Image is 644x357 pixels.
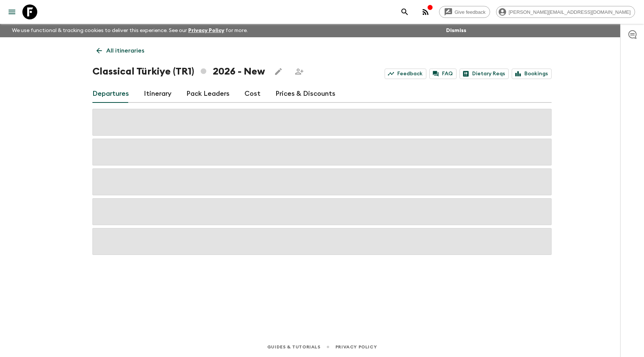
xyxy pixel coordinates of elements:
[292,64,307,79] span: Share this itinerary
[9,24,251,37] p: We use functional & tracking cookies to deliver this experience. See our for more.
[496,6,635,18] div: [PERSON_NAME][EMAIL_ADDRESS][DOMAIN_NAME]
[188,28,224,33] a: Privacy Policy
[451,9,490,15] span: Give feedback
[460,69,509,79] a: Dietary Reqs
[106,46,144,55] p: All itineraries
[267,343,321,351] a: Guides & Tutorials
[429,69,457,79] a: FAQ
[244,85,261,103] a: Cost
[271,64,286,79] button: Edit this itinerary
[4,4,19,19] button: menu
[505,9,635,15] span: [PERSON_NAME][EMAIL_ADDRESS][DOMAIN_NAME]
[444,25,468,36] button: Dismiss
[512,69,552,79] a: Bookings
[335,343,377,351] a: Privacy Policy
[385,69,426,79] a: Feedback
[92,64,265,79] h1: Classical Türkiye (TR1) 2026 - New
[92,85,129,103] a: Departures
[186,85,230,103] a: Pack Leaders
[275,85,335,103] a: Prices & Discounts
[397,4,412,19] button: search adventures
[92,43,148,58] a: All itineraries
[144,85,171,103] a: Itinerary
[439,6,490,18] a: Give feedback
